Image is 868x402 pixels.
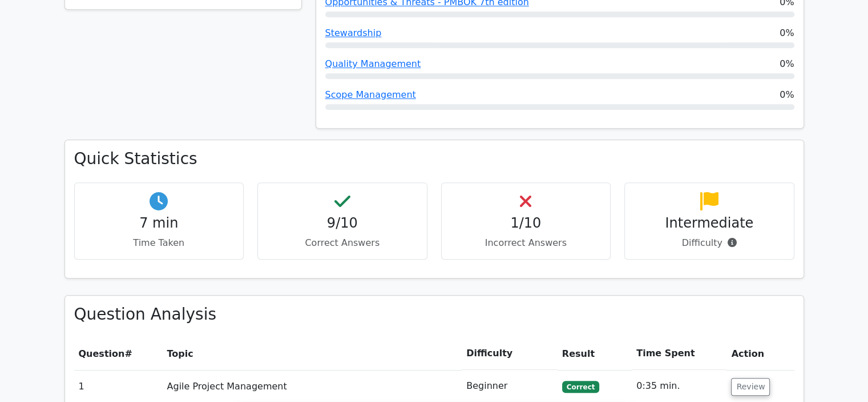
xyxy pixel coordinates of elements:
a: Stewardship [325,27,382,38]
th: Action [726,337,794,370]
th: Topic [163,337,462,370]
span: 0% [780,88,794,102]
th: Result [558,337,632,370]
span: 0% [780,57,794,71]
p: Correct Answers [267,236,418,250]
th: # [74,337,163,370]
h3: Quick Statistics [74,149,794,169]
span: 0% [780,26,794,40]
h4: Intermediate [634,215,785,232]
button: Review [731,378,770,396]
h4: 9/10 [267,215,418,232]
p: Incorrect Answers [451,236,601,250]
span: Question [79,348,125,359]
p: Time Taken [84,236,235,250]
h3: Question Analysis [74,305,794,324]
h4: 1/10 [451,215,601,232]
a: Scope Management [325,89,416,100]
span: Correct [562,381,599,392]
th: Difficulty [462,337,558,370]
p: Difficulty [634,236,785,250]
a: Quality Management [325,58,421,69]
th: Time Spent [632,337,726,370]
h4: 7 min [84,215,235,232]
